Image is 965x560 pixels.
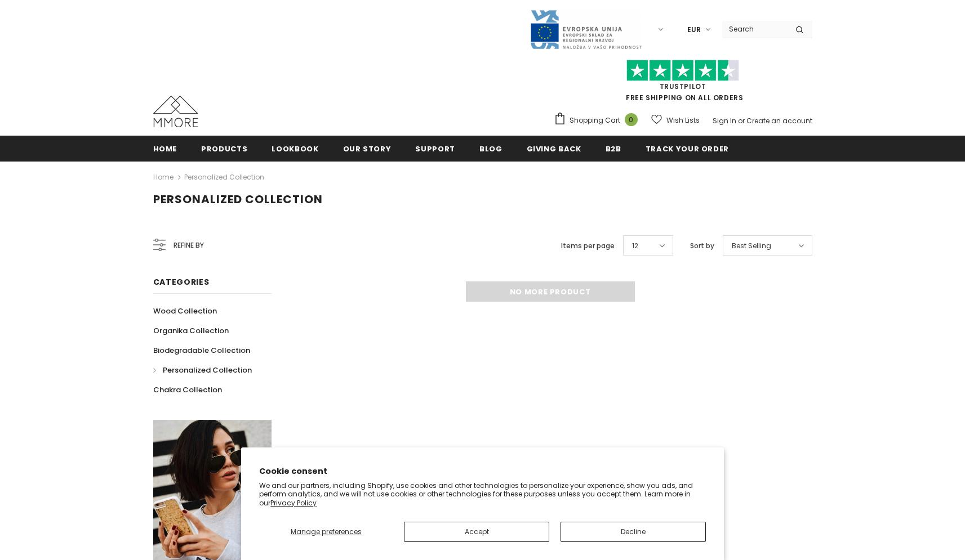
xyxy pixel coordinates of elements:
span: Wish Lists [666,115,700,126]
span: Biodegradable Collection [153,345,250,356]
a: Giving back [527,136,581,161]
span: Our Story [343,144,392,154]
a: Privacy Policy [270,498,317,508]
span: Personalized Collection [163,365,252,375]
span: 0 [625,113,638,126]
span: Best Selling [732,240,771,252]
a: Wish Lists [651,110,700,130]
a: Trustpilot [660,82,706,91]
a: B2B [606,136,621,161]
span: B2B [606,144,621,154]
img: Javni Razpis [530,9,642,50]
label: Items per page [561,240,615,252]
a: Our Story [343,136,392,161]
span: Refine by [174,239,204,252]
span: Organika Collection [153,325,229,336]
a: Blog [479,136,502,161]
a: Wood Collection [153,301,217,321]
a: Home [153,171,174,184]
span: or [738,116,745,126]
a: Javni Razpis [530,24,642,34]
span: FREE SHIPPING ON ALL ORDERS [554,65,812,102]
span: Home [153,144,177,154]
img: MMORE Cases [153,96,198,127]
span: Wood Collection [153,306,217,316]
a: Sign In [713,116,736,126]
a: Create an account [746,116,812,126]
span: Chakra Collection [153,384,222,395]
img: Trust Pilot Stars [626,60,739,82]
button: Decline [561,522,706,542]
span: Blog [479,144,502,154]
a: Organika Collection [153,321,229,341]
span: EUR [687,24,701,35]
a: support [415,136,455,161]
a: Products [201,136,247,161]
a: Biodegradable Collection [153,341,250,360]
button: Manage preferences [259,522,393,542]
span: Giving back [527,144,581,154]
a: Track your order [646,136,729,161]
a: Personalized Collection [153,360,252,380]
span: Products [201,144,247,154]
span: Lookbook [272,144,318,154]
span: Track your order [646,144,729,154]
input: Search Site [722,21,787,37]
span: 12 [632,240,638,252]
span: Shopping Cart [570,115,620,126]
span: Personalized Collection [153,191,323,207]
h2: Cookie consent [259,465,706,477]
a: Chakra Collection [153,380,222,400]
a: Home [153,136,177,161]
label: Sort by [690,240,714,252]
p: We and our partners, including Shopify, use cookies and other technologies to personalize your ex... [259,481,706,508]
a: Lookbook [272,136,318,161]
a: Shopping Cart 0 [554,112,643,129]
span: Categories [153,276,210,288]
a: Personalized Collection [184,172,264,182]
span: support [415,144,455,154]
button: Accept [404,522,549,542]
span: Manage preferences [291,527,362,536]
